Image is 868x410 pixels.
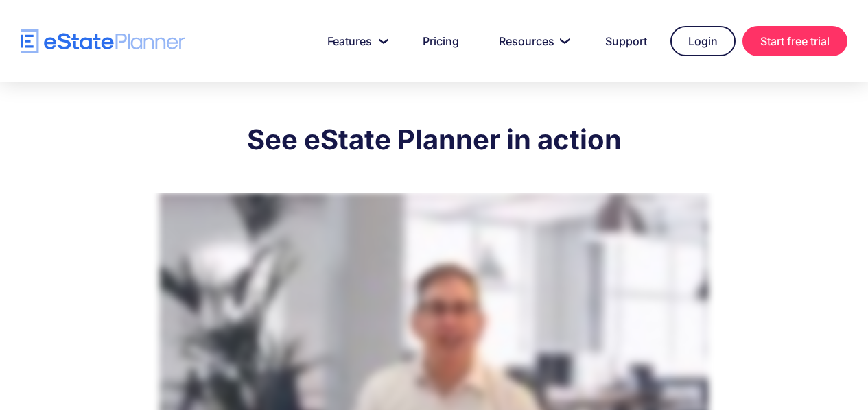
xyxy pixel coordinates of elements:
[742,26,847,56] a: Start free trial
[21,29,185,53] a: home
[482,27,582,55] a: Resources
[406,27,476,55] a: Pricing
[311,27,399,55] a: Features
[670,26,736,56] a: Login
[112,123,757,157] h2: See eState Planner in action
[589,27,664,55] a: Support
